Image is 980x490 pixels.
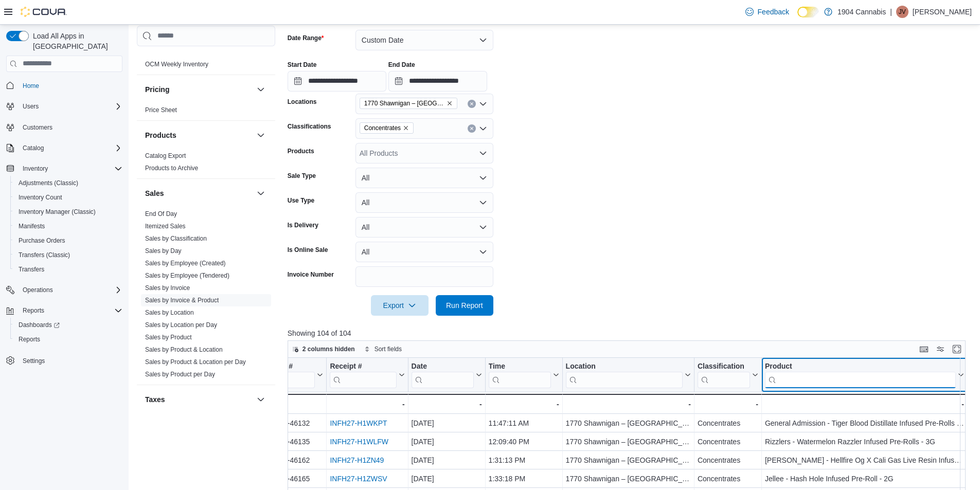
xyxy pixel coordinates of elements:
[19,162,122,175] span: Inventory
[565,417,690,429] div: 1770 Shawnigan – [GEOGRAPHIC_DATA]
[145,321,217,329] span: Sales by Location per Day
[14,333,122,346] span: Reports
[145,371,215,378] a: Sales by Product per Day
[19,251,70,259] span: Transfers (Classic)
[145,106,177,114] span: Price Sheet
[698,398,758,410] div: -
[145,284,190,292] a: Sales by Invoice
[468,100,476,108] button: Clear input
[145,272,229,279] a: Sales by Employee (Tendered)
[14,319,122,331] span: Dashboards
[145,394,165,405] h3: Taxes
[145,394,253,405] button: Taxes
[288,270,334,279] label: Invoice Number
[2,78,127,93] button: Home
[934,343,947,355] button: Display options
[565,435,690,448] div: 1770 Shawnigan – [GEOGRAPHIC_DATA]
[765,361,964,388] button: Product
[2,161,127,176] button: Inventory
[355,168,493,188] button: All
[388,61,415,69] label: End Date
[14,206,100,218] a: Inventory Manager (Classic)
[19,354,122,367] span: Settings
[145,210,177,217] a: End Of Day
[355,30,493,50] button: Custom Date
[288,71,386,92] input: Press the down key to open a popover containing a calendar.
[913,6,972,18] p: [PERSON_NAME]
[14,319,64,331] a: Dashboards
[145,152,186,159] a: Catalog Export
[10,233,127,248] button: Purchase Orders
[364,123,401,133] span: Concentrates
[145,346,223,354] span: Sales by Product & Location
[145,247,182,255] a: Sales by Day
[14,249,74,261] a: Transfers (Classic)
[364,98,444,108] span: 1770 Shawnigan – [GEOGRAPHIC_DATA]
[137,58,275,75] div: OCM
[765,417,964,429] div: General Admission - Tiger Blood Distillate Infused Pre-Rolls - Indica 1.5G
[19,304,122,317] span: Reports
[23,102,39,111] span: Users
[302,345,355,353] span: 2 columns hidden
[288,221,318,229] label: Is Delivery
[145,188,164,198] h3: Sales
[896,6,908,18] div: Jeffrey Villeneuve
[388,71,487,92] input: Press the down key to open a popover containing a calendar.
[411,435,482,448] div: [DATE]
[19,335,40,343] span: Reports
[10,248,127,262] button: Transfers (Classic)
[261,398,323,410] div: Totals
[145,106,177,114] a: Price Sheet
[698,435,758,448] div: Concentrates
[288,196,314,205] label: Use Type
[19,304,48,317] button: Reports
[765,473,964,485] div: Jellee - Hash Hole Infused Pre-Roll - 2G
[360,122,414,134] span: Concentrates
[19,321,60,329] span: Dashboards
[2,120,127,135] button: Customers
[330,438,388,446] a: INFH27-H1WLFW
[23,123,52,132] span: Customers
[255,393,267,406] button: Taxes
[19,355,49,367] a: Settings
[21,7,67,17] img: Cova
[14,249,122,261] span: Transfers (Classic)
[14,263,122,276] span: Transfers
[288,61,317,69] label: Start Date
[765,435,964,448] div: Rizzlers - Watermelon Razzler Infused Pre-Rolls - 3G
[403,125,409,131] button: Remove Concentrates from selection in this group
[765,361,956,388] div: Product
[19,162,52,175] button: Inventory
[19,79,122,92] span: Home
[145,130,253,140] button: Products
[19,208,96,216] span: Inventory Manager (Classic)
[918,343,930,355] button: Keyboard shortcuts
[255,129,267,141] button: Products
[797,7,819,17] input: Dark Mode
[145,358,246,366] a: Sales by Product & Location per Day
[355,192,493,213] button: All
[951,343,963,355] button: Enter fullscreen
[262,361,315,371] div: Invoice #
[411,417,482,429] div: [DATE]
[145,259,226,267] span: Sales by Employee (Created)
[262,473,323,485] div: INFG3V-46165
[10,219,127,233] button: Manifests
[145,165,198,172] a: Products to Archive
[330,361,396,371] div: Receipt #
[488,398,559,410] div: -
[488,435,559,448] div: 12:09:40 PM
[19,193,62,202] span: Inventory Count
[14,220,122,232] span: Manifests
[488,361,550,388] div: Time
[145,260,226,267] a: Sales by Employee (Created)
[355,217,493,238] button: All
[145,222,186,230] span: Itemized Sales
[565,398,690,410] div: -
[698,361,750,388] div: Classification
[145,130,176,140] h3: Products
[10,332,127,347] button: Reports
[2,283,127,297] button: Operations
